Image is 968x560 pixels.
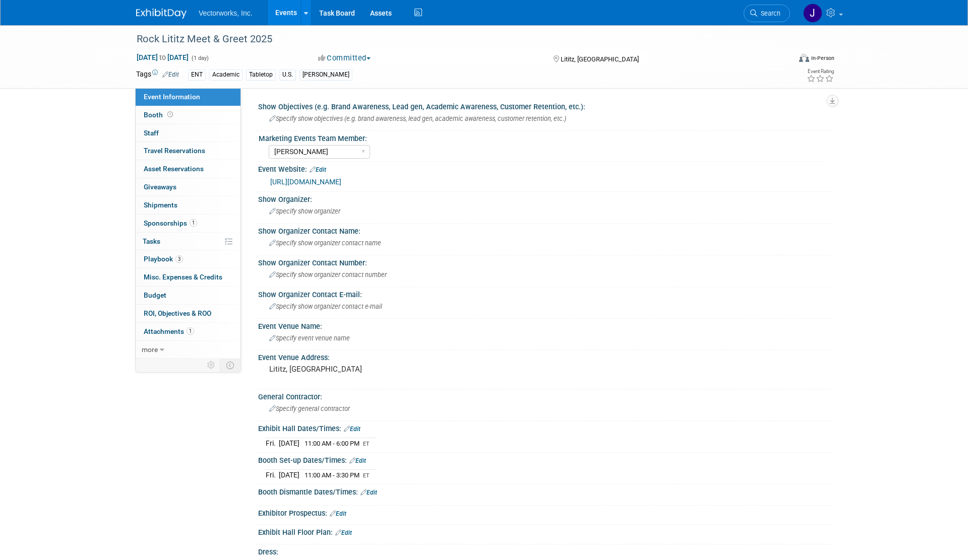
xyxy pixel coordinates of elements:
[269,207,340,215] span: Specify show organizer
[136,69,179,81] td: Tags
[266,438,279,449] td: Fri.
[279,470,299,480] td: [DATE]
[144,201,177,209] span: Shipments
[744,5,790,22] a: Search
[279,438,299,449] td: [DATE]
[363,472,370,479] span: ET
[258,544,832,557] div: Dress:
[315,53,375,63] button: Committed
[136,178,240,196] a: Giveaways
[259,131,827,144] div: Marketing Events Team Member:
[165,111,175,118] span: Booth not reserved yet
[136,250,240,268] a: Playbook3
[144,129,159,137] span: Staff
[199,9,253,17] span: Vectorworks, Inc.
[136,53,189,62] span: [DATE] [DATE]
[258,99,832,112] div: Show Objectives (e.g. Brand Awareness, Lead gen, Academic Awareness, Customer Retention, etc.):
[258,162,832,175] div: Event Website:
[799,54,809,62] img: Format-Inperson.png
[305,440,359,447] span: 11:00 AM - 6:00 PM
[144,255,183,263] span: Playbook
[136,215,240,232] a: Sponsorships1
[269,405,350,412] span: Specify general contractor
[144,309,211,317] span: ROI, Objectives & ROO
[143,237,160,245] span: Tasks
[162,71,179,78] a: Edit
[258,224,832,236] div: Show Organizer Contact Name:
[305,471,359,479] span: 11:00 AM - 3:30 PM
[209,69,243,80] div: Academic
[269,115,566,122] span: Specify show objectives (e.g. brand awareness, lead gen, academic awareness, customer retention, ...
[136,305,240,322] a: ROI, Objectives & ROO
[136,233,240,250] a: Tasks
[136,106,240,124] a: Booth
[220,359,241,372] td: Toggle Event Tabs
[258,506,832,519] div: Exhibitor Prospectus:
[144,165,204,173] span: Asset Reservations
[203,359,220,372] td: Personalize Event Tab Strip
[136,124,240,142] a: Staff
[136,341,240,359] a: more
[187,327,194,335] span: 1
[299,69,352,80] div: [PERSON_NAME]
[258,319,832,331] div: Event Venue Name:
[133,30,775,48] div: Rock Lititz Meet & Greet 2025
[807,69,834,74] div: Event Rating
[144,183,176,191] span: Giveaways
[188,69,206,80] div: ENT
[136,287,240,304] a: Budget
[136,323,240,340] a: Attachments1
[142,345,158,354] span: more
[335,529,352,536] a: Edit
[360,489,377,496] a: Edit
[144,291,166,299] span: Budget
[144,147,205,155] span: Travel Reservations
[258,389,832,402] div: General Contractor:
[136,160,240,178] a: Asset Reservations
[269,271,387,278] span: Specify show organizer contact number
[136,88,240,106] a: Event Information
[246,69,276,80] div: Tabletop
[144,219,197,227] span: Sponsorships
[258,525,832,538] div: Exhibit Hall Floor Plan:
[258,453,832,466] div: Booth Set-up Dates/Times:
[279,69,296,80] div: U.S.
[158,53,167,61] span: to
[561,55,639,63] span: Lititz, [GEOGRAPHIC_DATA]
[269,334,350,342] span: Specify event venue name
[144,327,194,335] span: Attachments
[269,239,381,247] span: Specify show organizer contact name
[258,192,832,204] div: Show Organizer:
[363,441,370,447] span: ET
[310,166,326,173] a: Edit
[191,55,209,61] span: (1 day)
[266,470,279,480] td: Fri.
[731,52,834,67] div: Event Format
[811,54,834,62] div: In-Person
[258,421,832,434] div: Exhibit Hall Dates/Times:
[136,268,240,286] a: Misc. Expenses & Credits
[269,365,486,374] pre: Lititz, [GEOGRAPHIC_DATA]
[136,9,187,19] img: ExhibitDay
[330,510,346,517] a: Edit
[258,255,832,268] div: Show Organizer Contact Number:
[269,303,382,310] span: Specify show organizer contact e-mail
[270,178,341,186] a: [URL][DOMAIN_NAME]
[258,484,832,498] div: Booth Dismantle Dates/Times:
[136,196,240,214] a: Shipments
[144,93,200,101] span: Event Information
[258,350,832,363] div: Event Venue Address:
[175,255,183,263] span: 3
[803,4,822,23] img: Jennifer Hart
[144,111,175,119] span: Booth
[136,142,240,160] a: Travel Reservations
[258,287,832,300] div: Show Organizer Contact E-mail:
[344,426,360,433] a: Edit
[144,273,222,281] span: Misc. Expenses & Credits
[190,219,197,227] span: 1
[757,10,780,17] span: Search
[349,457,366,464] a: Edit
